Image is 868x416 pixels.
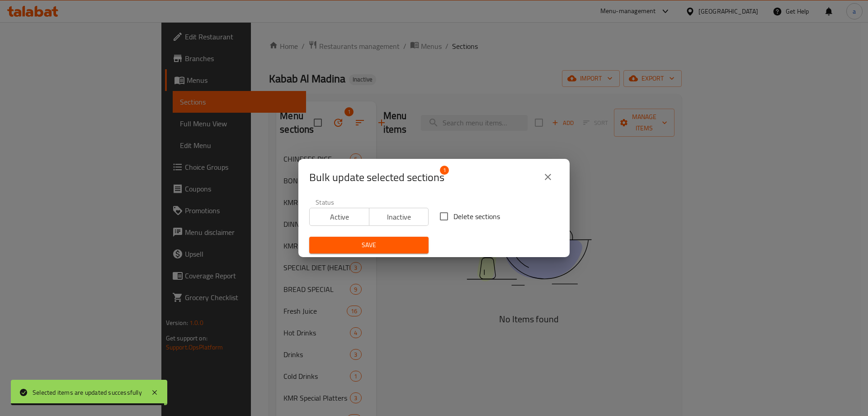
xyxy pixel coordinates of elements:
button: Save [309,237,429,253]
div: Selected items are updated successfully [33,387,142,397]
span: Inactive [373,210,425,224]
span: Selected section count [309,170,444,185]
span: Delete sections [453,211,500,222]
button: close [537,166,559,188]
span: Save [316,239,421,251]
span: Active [313,210,366,224]
button: Active [309,208,369,226]
span: 1 [440,166,449,175]
button: Inactive [369,208,429,226]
